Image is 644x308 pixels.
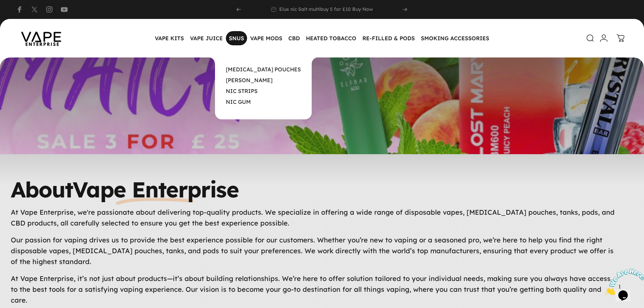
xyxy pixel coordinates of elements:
[226,66,301,73] a: [MEDICAL_DATA] POUCHES
[152,31,492,45] nav: Primary
[359,31,418,45] summary: RE-FILLED & PODS
[226,31,247,45] summary: SNUS
[418,31,492,45] summary: SMOKING ACCESSORIES
[602,266,644,298] iframe: chat widget
[226,98,251,105] a: NIC GUM
[303,31,359,45] summary: HEATED TOBACCO
[3,3,5,8] span: 1
[3,3,45,29] img: Chat attention grabber
[247,31,285,45] summary: VAPE MODS
[613,31,628,46] a: 0 items
[285,31,303,45] summary: CBD
[152,31,187,45] summary: VAPE KITS
[226,77,272,84] a: [PERSON_NAME]
[11,22,72,54] img: Vape Enterprise
[226,88,258,94] a: NIC STRIPS
[187,31,226,45] summary: VAPE JUICE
